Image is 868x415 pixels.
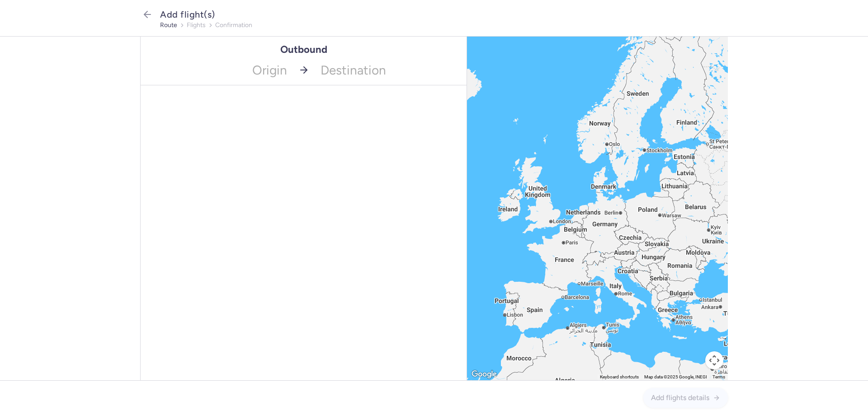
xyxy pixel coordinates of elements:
[160,22,177,29] button: route
[705,351,723,369] button: Map camera controls
[280,44,327,55] h1: Outbound
[644,374,707,379] span: Map data ©2025 Google, INEGI
[651,394,709,402] span: Add flights details
[187,22,206,29] button: flights
[469,368,499,380] img: Google
[469,371,499,377] a: Open this area in Google Maps (opens a new window)
[160,9,215,20] span: Add flight(s)
[600,374,639,380] button: Keyboard shortcuts
[643,388,728,408] button: Add flights details
[215,22,252,29] button: confirmation
[712,374,725,379] a: Terms
[141,55,292,85] span: Origin
[315,55,467,85] span: Destination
